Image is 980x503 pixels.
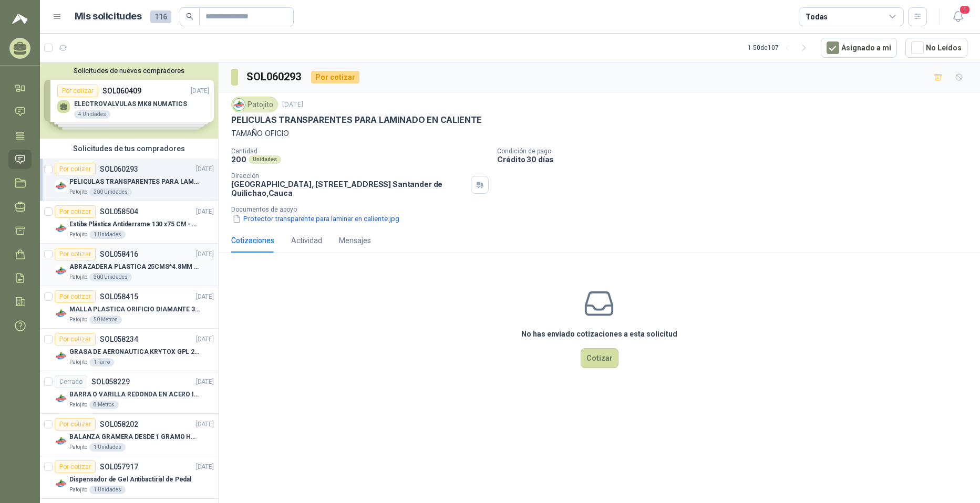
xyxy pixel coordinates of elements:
[196,462,214,472] p: [DATE]
[905,38,967,58] button: No Leídos
[69,390,200,400] p: BARRA O VARILLA REDONDA EN ACERO INOXIDABLE DE 2" O 50 MM
[497,148,976,155] p: Condición de pago
[89,443,126,452] div: 1 Unidades
[69,432,200,442] p: BALANZA GRAMERA DESDE 1 GRAMO HASTA 5 GRAMOS
[55,307,67,320] img: Company Logo
[44,67,214,75] button: Solicitudes de nuevos compradores
[69,358,87,366] p: Patojito
[249,155,281,164] div: Unidades
[69,262,200,272] p: ABRAZADERA PLASTICA 25CMS*4.8MM NEGRA
[231,206,976,213] p: Documentos de apoyo
[69,486,87,494] p: Patojito
[40,371,218,414] a: CerradoSOL058229[DATE] Company LogoBARRA O VARILLA REDONDA EN ACERO INOXIDABLE DE 2" O 50 MMPatoj...
[89,273,132,281] div: 300 Unidades
[196,420,214,429] p: [DATE]
[55,460,96,473] div: Por cotizar
[196,249,214,259] p: [DATE]
[821,38,897,58] button: Asignado a mi
[100,336,138,343] p: SOL058234
[69,401,87,409] p: Patojito
[69,475,191,485] p: Dispensador de Gel Antibactirial de Pedal
[959,5,971,15] span: 1
[55,350,67,362] img: Company Logo
[89,358,114,366] div: 1 Tarro
[948,7,967,26] button: 1
[69,305,200,315] p: MALLA PLASTICA ORIFICIO DIAMANTE 3MM
[581,348,618,368] button: Cotizar
[55,265,67,277] img: Company Logo
[196,207,214,217] p: [DATE]
[55,435,67,447] img: Company Logo
[89,486,126,494] div: 1 Unidades
[55,290,96,303] div: Por cotizar
[40,329,218,371] a: Por cotizarSOL058234[DATE] Company LogoGRASA DE AERONAUTICA KRYTOX GPL 207 (SE ADJUNTA IMAGEN DE ...
[69,177,200,187] p: PELICULAS TRANSPARENTES PARA LAMINADO EN CALIENTE
[233,99,245,110] img: Company Logo
[69,443,87,452] p: Patojito
[75,9,142,24] h1: Mis solicitudes
[231,180,467,197] p: [GEOGRAPHIC_DATA], [STREET_ADDRESS] Santander de Quilichao , Cauca
[100,463,138,470] p: SOL057917
[55,333,96,345] div: Por cotizar
[282,100,303,110] p: [DATE]
[311,71,359,83] div: Por cotizar
[246,69,303,85] h3: SOL060293
[100,250,138,258] p: SOL058416
[40,414,218,456] a: Por cotizarSOL058202[DATE] Company LogoBALANZA GRAMERA DESDE 1 GRAMO HASTA 5 GRAMOSPatojito1 Unid...
[100,293,138,300] p: SOL058415
[69,219,200,229] p: Estiba Plástica Antiderrame 130 x75 CM - Capacidad 180-200 Litros
[231,148,489,155] p: Cantidad
[40,244,218,286] a: Por cotizarSOL058416[DATE] Company LogoABRAZADERA PLASTICA 25CMS*4.8MM NEGRAPatojito300 Unidades
[69,273,87,281] p: Patojito
[231,97,278,112] div: Patojito
[40,62,218,139] div: Solicitudes de nuevos compradoresPor cotizarSOL060409[DATE] ELECTROVALVULAS MK8 NUMATICS4 Unidade...
[196,292,214,302] p: [DATE]
[55,163,96,175] div: Por cotizar
[100,208,138,215] p: SOL058504
[231,155,246,164] p: 200
[40,159,218,201] a: Por cotizarSOL060293[DATE] Company LogoPELICULAS TRANSPARENTES PARA LAMINADO EN CALIENTEPatojito2...
[339,235,371,246] div: Mensajes
[89,230,126,239] div: 1 Unidades
[69,316,87,324] p: Patojito
[89,188,132,196] div: 200 Unidades
[91,378,130,385] p: SOL058229
[69,347,200,357] p: GRASA DE AERONAUTICA KRYTOX GPL 207 (SE ADJUNTA IMAGEN DE REFERENCIA)
[806,11,828,23] div: Todas
[196,164,214,174] p: [DATE]
[40,201,218,244] a: Por cotizarSOL058504[DATE] Company LogoEstiba Plástica Antiderrame 130 x75 CM - Capacidad 180-200...
[40,139,218,159] div: Solicitudes de tus compradores
[12,13,28,25] img: Logo peakr
[231,213,400,224] button: Protector transparente para laminar en caliente.jpg
[231,114,482,125] p: PELICULAS TRANSPARENTES PARA LAMINADO EN CALIENTE
[69,188,87,196] p: Patojito
[40,286,218,329] a: Por cotizarSOL058415[DATE] Company LogoMALLA PLASTICA ORIFICIO DIAMANTE 3MMPatojito50 Metros
[100,421,138,428] p: SOL058202
[100,165,138,173] p: SOL060293
[55,205,96,218] div: Por cotizar
[150,11,171,23] span: 116
[89,316,122,324] div: 50 Metros
[231,128,967,139] p: TAMAÑO OFICIO
[291,235,322,246] div: Actividad
[231,172,467,180] p: Dirección
[55,392,67,405] img: Company Logo
[55,418,96,431] div: Por cotizar
[196,377,214,387] p: [DATE]
[55,248,96,260] div: Por cotizar
[55,180,67,192] img: Company Logo
[89,401,119,409] div: 8 Metros
[69,230,87,239] p: Patojito
[497,155,976,164] p: Crédito 30 días
[231,235,274,246] div: Cotizaciones
[196,334,214,344] p: [DATE]
[186,13,193,20] span: search
[748,39,812,56] div: 1 - 50 de 107
[55,477,67,490] img: Company Logo
[55,375,87,388] div: Cerrado
[521,328,677,340] h3: No has enviado cotizaciones a esta solicitud
[40,456,218,499] a: Por cotizarSOL057917[DATE] Company LogoDispensador de Gel Antibactirial de PedalPatojito1 Unidades
[55,222,67,235] img: Company Logo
